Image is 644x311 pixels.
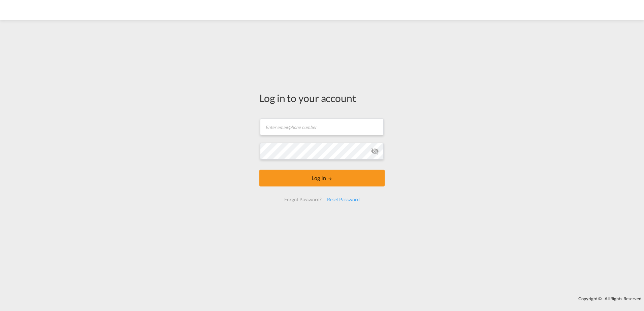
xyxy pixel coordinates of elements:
button: LOGIN [259,170,385,186]
input: Enter email/phone number [260,118,384,135]
div: Log in to your account [259,91,385,105]
div: Reset Password [324,194,362,206]
div: Forgot Password? [282,194,324,206]
md-icon: icon-eye-off [371,147,379,155]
